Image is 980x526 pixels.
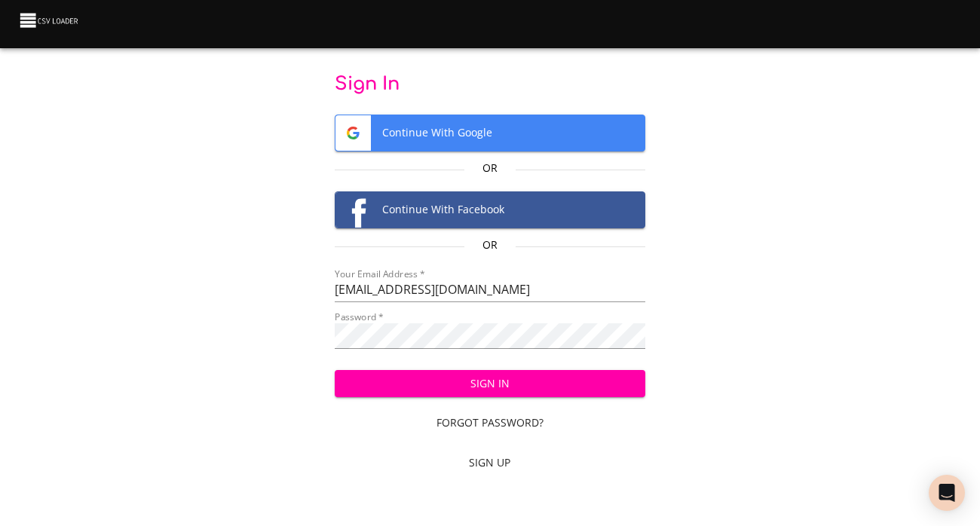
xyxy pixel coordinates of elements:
span: Sign In [347,375,633,393]
img: CSV Loader [18,10,81,31]
p: Sign In [335,72,645,96]
img: Facebook logo [335,192,371,228]
label: Your Email Address [335,270,424,279]
span: Continue With Facebook [335,192,645,228]
img: Google logo [335,115,371,151]
p: Or [464,237,516,252]
button: Facebook logoContinue With Facebook [335,191,645,228]
a: Forgot Password? [335,409,645,437]
a: Sign Up [335,449,645,477]
span: Sign Up [341,454,639,472]
button: Google logoContinue With Google [335,115,645,151]
span: Forgot Password? [341,414,639,433]
button: Sign In [335,370,645,398]
div: Open Intercom Messenger [929,475,965,511]
span: Continue With Google [335,115,645,151]
label: Password [335,313,384,322]
p: Or [464,161,516,176]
